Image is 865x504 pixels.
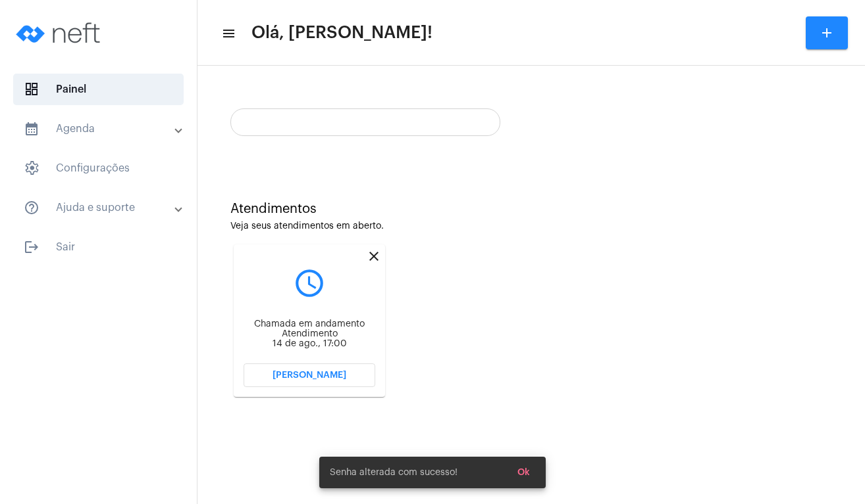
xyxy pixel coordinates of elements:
span: Configurações [13,152,184,184]
mat-panel-title: Ajuda e suporte [24,200,176,216]
button: Ok [507,461,540,484]
div: Atendimento [244,329,375,339]
span: Olá, [PERSON_NAME]! [251,22,432,43]
mat-icon: sidenav icon [24,200,39,216]
mat-icon: close [366,248,382,264]
div: Veja seus atendimentos em aberto. [230,221,832,231]
button: [PERSON_NAME] [244,363,375,387]
div: 14 de ago., 17:00 [244,339,375,349]
span: [PERSON_NAME] [273,371,346,380]
mat-icon: add [819,25,835,41]
mat-icon: sidenav icon [24,121,39,137]
mat-icon: query_builder [244,267,375,300]
mat-icon: sidenav icon [24,239,39,255]
mat-icon: sidenav icon [221,26,234,41]
div: Chamada em andamento [244,319,375,329]
mat-panel-title: Agenda [24,121,176,137]
span: sidenav icon [24,160,39,176]
span: Sair [13,231,184,263]
img: logo-neft-novo-2.png [11,7,109,59]
span: Senha alterada com sucesso! [330,466,458,479]
div: Atendimentos [230,202,832,216]
mat-expansion-panel-header: sidenav iconAjuda e suporte [8,192,197,223]
span: Painel [13,74,184,105]
span: Ok [517,468,530,477]
mat-expansion-panel-header: sidenav iconAgenda [8,113,197,145]
span: sidenav icon [24,81,39,97]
